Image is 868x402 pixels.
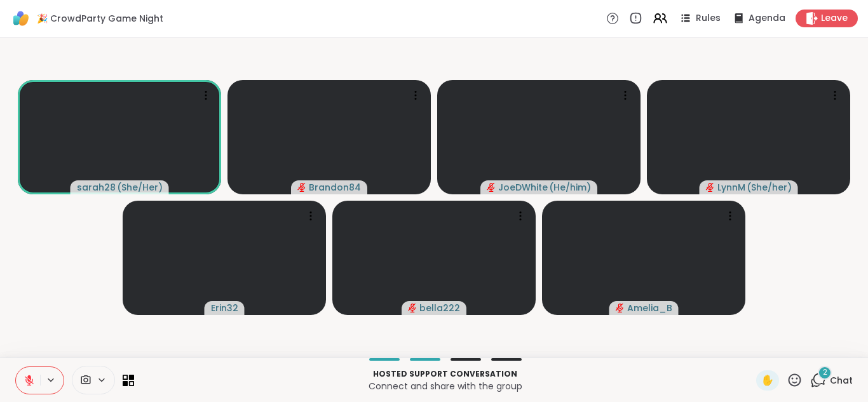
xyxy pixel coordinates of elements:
span: ✋ [761,373,774,388]
span: Erin32 [211,302,238,314]
span: Rules [696,12,721,25]
span: ( She/Her ) [117,181,163,194]
span: ( He/him ) [549,181,591,194]
p: Connect and share with the group [142,380,749,392]
span: sarah28 [77,181,116,194]
span: Leave [821,12,848,25]
span: Brandon84 [309,181,361,194]
span: audio-muted [297,183,306,192]
span: ( She/her ) [747,181,792,194]
span: 2 [823,367,827,378]
span: audio-muted [706,183,715,192]
span: audio-muted [408,304,417,312]
span: Chat [830,374,853,387]
span: audio-muted [616,304,625,312]
span: Agenda [749,12,785,25]
span: LynnM [717,181,745,194]
span: audio-muted [487,183,496,192]
span: bella222 [419,302,460,314]
span: JoeDWhite [498,181,548,194]
span: 🎉 CrowdParty Game Night [37,12,163,25]
span: Amelia_B [627,302,672,314]
p: Hosted support conversation [142,368,749,380]
img: ShareWell Logomark [10,8,32,29]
